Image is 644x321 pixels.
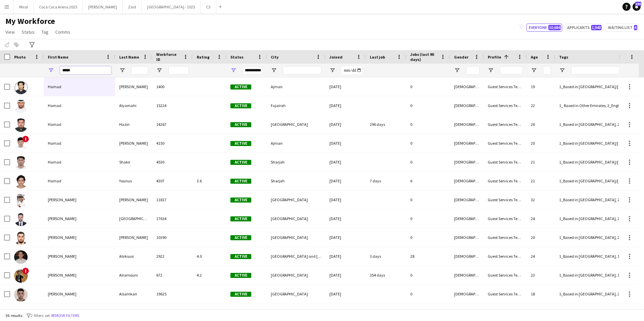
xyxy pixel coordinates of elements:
[526,24,562,32] button: Everyone10,684
[527,190,555,209] div: 32
[230,67,236,73] button: Open Filter Menu
[484,190,527,209] div: Guest Services Team
[267,115,325,134] div: [GEOGRAPHIC_DATA]
[555,96,631,115] div: 1_ Based in Other Emirates, 2_English Level = 2/3 Good
[527,266,555,284] div: 23
[119,67,125,73] button: Open Filter Menu
[488,55,501,60] span: Profile
[44,115,115,134] div: Hamad
[14,100,28,113] img: Hamad Alyamahi
[22,267,29,274] span: !
[115,96,152,115] div: Alyamahi
[450,172,484,190] div: [DEMOGRAPHIC_DATA]
[450,153,484,171] div: [DEMOGRAPHIC_DATA]
[230,254,251,259] span: Active
[152,172,193,190] div: 4307
[152,190,193,209] div: 11817
[450,77,484,96] div: [DEMOGRAPHIC_DATA]
[230,179,251,184] span: Active
[633,3,641,11] a: 369
[527,209,555,228] div: 24
[325,228,366,247] div: [DATE]
[571,66,627,74] input: Tags Filter Input
[325,153,366,171] div: [DATE]
[115,285,152,303] div: Alsamkari
[152,134,193,152] div: 4150
[14,231,28,245] img: Mohamad Al basha
[14,55,26,60] span: Photo
[48,67,54,73] button: Open Filter Menu
[325,209,366,228] div: [DATE]
[325,266,366,284] div: [DATE]
[555,172,631,190] div: 1_Based in [GEOGRAPHIC_DATA]/[GEOGRAPHIC_DATA]/Ajman, 2_English Level = 3/3 Excellent, 4_CCA Acti...
[156,52,181,62] span: Workforce ID
[606,24,639,32] button: Waiting list6
[168,66,189,74] input: Workforce ID Filter Input
[267,134,325,152] div: Ajman
[555,134,631,152] div: 1_Based in [GEOGRAPHIC_DATA]/[GEOGRAPHIC_DATA]/Ajman, 2_English Level = 3/3 Excellent
[44,247,115,265] div: [PERSON_NAME]
[230,292,251,297] span: Active
[19,28,37,36] a: Status
[142,0,201,13] button: [GEOGRAPHIC_DATA] - 2025
[193,266,226,284] div: 4.2
[44,228,115,247] div: [PERSON_NAME]
[119,55,139,60] span: Last Name
[267,266,325,284] div: [GEOGRAPHIC_DATA]
[230,55,244,60] span: Status
[565,24,603,32] button: Applicants1,943
[484,209,527,228] div: Guest Services Team
[484,247,527,265] div: Guest Services Team
[22,136,29,142] span: !
[325,134,366,152] div: [DATE]
[527,228,555,247] div: 20
[450,266,484,284] div: [DEMOGRAPHIC_DATA]
[230,273,251,278] span: Active
[450,96,484,115] div: [DEMOGRAPHIC_DATA]
[115,228,152,247] div: [PERSON_NAME]
[131,66,148,74] input: Last Name Filter Input
[152,285,193,303] div: 19625
[450,190,484,209] div: [DEMOGRAPHIC_DATA]
[450,247,484,265] div: [DEMOGRAPHIC_DATA]
[60,66,111,74] input: First Name Filter Input
[454,67,460,73] button: Open Filter Menu
[406,134,450,152] div: 0
[156,67,162,73] button: Open Filter Menu
[450,134,484,152] div: [DEMOGRAPHIC_DATA]
[325,96,366,115] div: [DATE]
[152,115,193,134] div: 14267
[152,153,193,171] div: 4530
[152,228,193,247] div: 10390
[267,285,325,303] div: [GEOGRAPHIC_DATA]
[484,115,527,134] div: Guest Services Team
[406,209,450,228] div: 0
[450,285,484,303] div: [DEMOGRAPHIC_DATA]
[484,285,527,303] div: Guest Services Team
[267,190,325,209] div: [GEOGRAPHIC_DATA]
[406,172,450,190] div: 6
[44,77,115,96] div: Hamad
[230,103,251,108] span: Active
[14,81,28,94] img: Hamad Adnan
[115,172,152,190] div: Younus
[14,269,28,283] img: Mohamad Alramouni
[527,77,555,96] div: 19
[454,55,469,60] span: Gender
[53,28,73,36] a: Comms
[484,228,527,247] div: Guest Services Team
[271,55,279,60] span: City
[527,115,555,134] div: 26
[123,0,142,13] button: Zaid
[527,247,555,265] div: 24
[115,134,152,152] div: [PERSON_NAME]
[115,247,152,265] div: Alirksusi
[14,156,28,170] img: Hamad Shakir
[230,216,251,221] span: Active
[329,55,343,60] span: Joined
[484,134,527,152] div: Guest Services Team
[267,153,325,171] div: Sharjah
[406,153,450,171] div: 0
[5,16,55,26] span: My Workforce
[527,153,555,171] div: 21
